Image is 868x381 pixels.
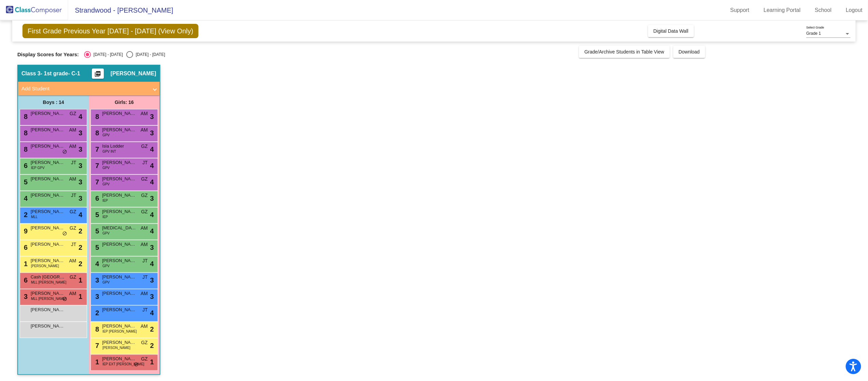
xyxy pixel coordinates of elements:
[102,306,136,313] span: [PERSON_NAME]
[79,275,82,285] span: 1
[79,210,82,220] span: 4
[70,110,76,117] span: GZ
[94,276,99,284] span: 3
[21,85,148,93] mat-panel-title: Add Student
[31,241,65,248] span: [PERSON_NAME]
[150,128,154,138] span: 3
[102,225,136,231] span: [MEDICAL_DATA][PERSON_NAME]
[111,70,156,77] span: [PERSON_NAME]
[31,257,65,264] span: [PERSON_NAME]
[102,159,136,166] span: [PERSON_NAME]
[94,113,99,120] span: 8
[141,176,148,183] span: GZ
[150,308,154,318] span: 4
[79,161,82,171] span: 3
[31,280,66,285] span: MLL [PERSON_NAME]
[22,195,28,202] span: 4
[71,241,76,248] span: JT
[150,259,154,269] span: 4
[62,231,67,237] span: do_not_disturb_alt
[31,306,65,313] span: [PERSON_NAME]
[141,126,148,134] span: AM
[70,225,76,232] span: GZ
[94,309,99,317] span: 2
[150,193,154,203] span: 3
[102,126,136,133] span: [PERSON_NAME] [PERSON_NAME]
[31,225,65,231] span: [PERSON_NAME]
[31,323,65,330] span: [PERSON_NAME]
[22,244,28,251] span: 6
[84,51,165,58] mat-radio-group: Select an option
[102,231,110,236] span: GPV
[102,133,110,138] span: GPV
[31,208,65,215] span: [PERSON_NAME]
[102,355,136,362] span: [PERSON_NAME]
[62,149,67,155] span: do_not_disturb_alt
[150,226,154,236] span: 4
[92,68,104,79] button: Print Students Details
[150,275,154,285] span: 3
[102,192,136,199] span: [PERSON_NAME]
[94,293,99,300] span: 3
[31,192,65,199] span: [PERSON_NAME]
[31,296,66,301] span: MLL [PERSON_NAME]
[94,129,99,137] span: 8
[142,274,148,281] span: JT
[79,144,82,154] span: 3
[17,51,79,58] span: Display Scores for Years:
[31,290,65,297] span: [PERSON_NAME]
[654,28,689,34] span: Digital Data Wall
[141,225,148,232] span: AM
[134,362,139,367] span: do_not_disturb_alt
[89,95,160,109] div: Girls: 16
[62,296,67,302] span: do_not_disturb_alt
[102,339,136,346] span: [PERSON_NAME]
[22,113,28,120] span: 8
[102,263,110,269] span: GPV
[94,227,99,235] span: 5
[69,257,76,264] span: AM
[150,111,154,122] span: 3
[102,329,137,334] span: IEP [PERSON_NAME]
[102,214,108,219] span: IEP
[94,342,99,349] span: 7
[150,144,154,154] span: 4
[758,5,806,16] a: Learning Portal
[31,126,65,133] span: [PERSON_NAME]
[79,259,82,269] span: 2
[150,210,154,220] span: 4
[141,290,148,297] span: AM
[94,211,99,218] span: 5
[18,95,89,109] div: Boys : 14
[141,208,148,215] span: GZ
[31,274,65,280] span: Cash [GEOGRAPHIC_DATA]
[840,5,868,16] a: Logout
[91,51,123,58] div: [DATE] - [DATE]
[102,362,144,367] span: IEP EXT [PERSON_NAME]
[94,244,99,251] span: 5
[41,70,80,77] span: - 1st grade- C-1
[79,111,82,122] span: 4
[102,208,136,215] span: [PERSON_NAME]
[31,176,65,182] span: [PERSON_NAME]
[22,162,28,169] span: 6
[133,51,165,58] div: [DATE] - [DATE]
[141,241,148,248] span: AM
[94,146,99,153] span: 7
[69,290,76,297] span: AM
[18,82,160,95] mat-expansion-panel-header: Add Student
[141,339,148,346] span: GZ
[94,195,99,202] span: 6
[22,129,28,137] span: 8
[22,260,28,268] span: 1
[150,324,154,334] span: 2
[102,323,136,330] span: [PERSON_NAME]
[102,110,136,117] span: [PERSON_NAME]
[79,242,82,253] span: 2
[69,176,76,183] span: AM
[71,159,76,166] span: JT
[102,143,136,150] span: Isla Lodder
[79,177,82,187] span: 3
[102,274,136,280] span: [PERSON_NAME]
[22,227,28,235] span: 9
